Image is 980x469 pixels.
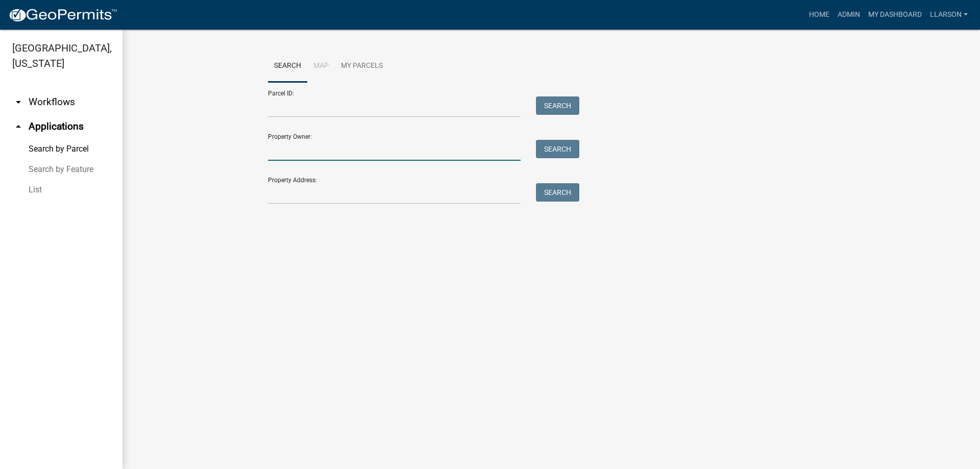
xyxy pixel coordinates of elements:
[805,5,834,24] a: Home
[536,183,579,202] button: Search
[268,50,307,83] a: Search
[926,5,972,24] a: llarson
[536,96,579,115] button: Search
[834,5,864,24] a: Admin
[864,5,926,24] a: My Dashboard
[12,120,24,133] i: arrow_drop_up
[536,140,579,158] button: Search
[12,96,24,108] i: arrow_drop_down
[335,50,389,83] a: My Parcels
